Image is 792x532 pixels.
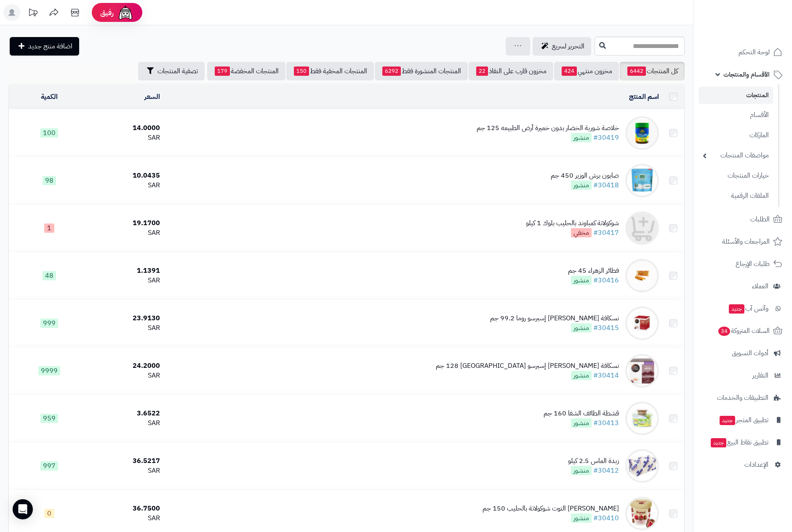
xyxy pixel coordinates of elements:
span: 6442 [627,66,646,76]
a: المنتجات المخفضة179 [207,62,285,80]
a: تطبيق المتجرجديد [699,410,787,430]
span: طلبات الإرجاع [736,258,770,270]
a: المنتجات [699,87,773,104]
a: السعر [144,92,160,102]
div: Open Intercom Messenger [13,499,33,519]
span: 9999 [38,366,60,375]
div: SAR [93,181,160,190]
span: 150 [294,66,309,76]
span: جديد [729,304,744,314]
img: خلاصة شوربة الخضار بدون خميرة أرض الطبيعه 125 جم [625,116,659,150]
a: التقارير [699,365,787,386]
span: الإعدادات [744,459,768,471]
div: SAR [93,418,160,428]
span: 6292 [382,66,401,76]
div: 36.7500 [93,504,160,513]
span: 100 [40,128,58,138]
a: التحرير لسريع [533,37,591,56]
a: #30415 [593,323,619,333]
a: مواصفات المنتجات [699,146,773,165]
span: تطبيق نقاط البيع [710,436,768,448]
div: فطائر الزهراء 45 جم [568,266,619,276]
span: 999 [40,319,58,328]
div: SAR [93,466,160,476]
span: جديد [711,438,726,447]
img: قشطة الطائف الشفا 160 جم [625,402,659,435]
span: الأقسام والمنتجات [723,69,770,80]
div: SAR [93,276,160,285]
a: خيارات المنتجات [699,167,773,185]
span: 959 [40,414,58,423]
span: تصفية المنتجات [157,66,198,76]
div: 36.5217 [93,456,160,466]
a: الملفات الرقمية [699,187,773,205]
div: خلاصة شوربة الخضار بدون خميرة أرض الطبيعه 125 جم [477,123,619,133]
div: 24.2000 [93,361,160,371]
img: زبدة الماس 2.5 كيلو [625,449,659,483]
div: شوكولاتة كمباوند بالحليب بلوك 1 كيلو [526,218,619,228]
div: 3.6522 [93,409,160,418]
a: اضافة منتج جديد [10,37,79,56]
span: اضافة منتج جديد [28,41,72,51]
span: منشور [571,418,592,428]
a: الأقسام [699,106,773,124]
span: 179 [215,66,230,76]
a: #30413 [593,418,619,428]
a: طلبات الإرجاع [699,254,787,274]
img: ai-face.png [117,4,134,21]
a: كل المنتجات6442 [620,62,685,80]
a: #30419 [593,133,619,143]
a: الماركات [699,126,773,144]
span: منشور [571,513,592,523]
span: منشور [571,323,592,332]
a: تحديثات المنصة [22,4,43,23]
span: تطبيق المتجر [719,414,768,426]
a: المنتجات المخفية فقط150 [286,62,374,80]
span: مخفي [571,228,592,237]
a: التطبيقات والخدمات [699,388,787,408]
span: 997 [40,461,58,471]
a: العملاء [699,276,787,296]
span: 0 [44,509,54,518]
div: 23.9130 [93,314,160,323]
a: #30417 [593,228,619,238]
span: الطلبات [750,213,770,225]
span: منشور [571,133,592,142]
img: نسكافة دولتشي غوستو إسبرسو نابولي 128 جم [625,354,659,388]
div: SAR [93,513,160,523]
span: العملاء [752,280,768,292]
span: 1 [44,223,54,233]
div: 1.1391 [93,266,160,276]
img: شوكولاتة كمباوند بالحليب بلوك 1 كيلو [625,211,659,245]
span: 98 [43,176,56,185]
a: تطبيق نقاط البيعجديد [699,432,787,452]
span: 424 [562,66,577,76]
a: السلات المتروكة34 [699,321,787,341]
div: نسكافة [PERSON_NAME] إسبرسو روما 99.2 جم [490,314,619,323]
div: SAR [93,228,160,238]
button: تصفية المنتجات [138,62,205,80]
a: لوحة التحكم [699,42,787,62]
img: صابون برش الوزير 450 جم [625,164,659,197]
a: #30414 [593,370,619,380]
span: 22 [476,66,488,76]
span: المراجعات والأسئلة [722,236,770,247]
a: أدوات التسويق [699,343,787,363]
a: المراجعات والأسئلة [699,231,787,252]
a: مخزون منتهي424 [554,62,619,80]
div: SAR [93,133,160,143]
div: SAR [93,371,160,380]
div: نسكافة [PERSON_NAME] إسبرسو [GEOGRAPHIC_DATA] 128 جم [436,361,619,371]
a: الكمية [41,92,58,102]
a: اسم المنتج [629,92,659,102]
div: [PERSON_NAME] التوت شوكولاتة بالحليب 150 جم [483,504,619,513]
a: وآتس آبجديد [699,298,787,319]
a: #30416 [593,275,619,285]
div: 14.0000 [93,123,160,133]
span: السلات المتروكة [717,325,770,337]
img: فطائر الزهراء 45 جم [625,259,659,293]
span: التحرير لسريع [552,41,584,51]
a: الطلبات [699,209,787,229]
a: المنتجات المنشورة فقط6292 [375,62,468,80]
a: #30418 [593,180,619,190]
